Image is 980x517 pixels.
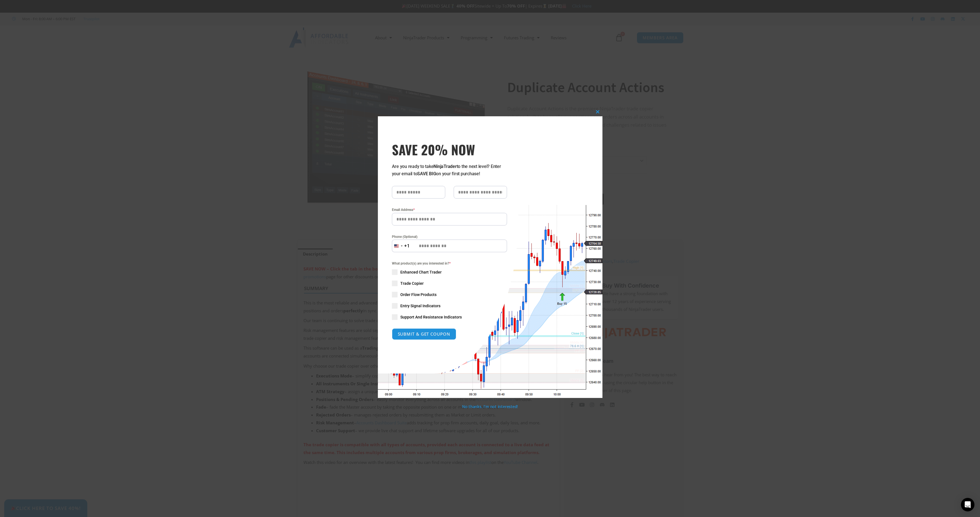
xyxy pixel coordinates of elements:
[392,163,507,177] p: Are you ready to take to the next level? Enter your email to on your first purchase!
[400,292,437,297] span: Order Flow Products
[392,328,456,340] button: SUBMIT & GET COUPON
[392,292,507,297] label: Order Flow Products
[462,404,518,409] a: No thanks, I’m not interested!
[433,164,456,169] strong: NinjaTrader
[392,303,507,309] label: Entry Signal Indicators
[392,142,507,157] span: SAVE 20% NOW
[961,498,974,511] div: Open Intercom Messenger
[392,314,507,320] label: Support And Resistance Indicators
[400,281,424,286] span: Trade Copier
[400,314,462,320] span: Support And Resistance Indicators
[392,269,507,275] label: Enhanced Chart Trader
[400,303,440,309] span: Entry Signal Indicators
[404,242,410,250] div: +1
[392,240,410,252] button: Selected country
[392,207,507,213] label: Email Address
[392,234,507,240] label: Phone (Optional)
[392,281,507,286] label: Trade Copier
[392,261,507,266] span: What product(s) are you interested in?
[400,269,442,275] span: Enhanced Chart Trader
[417,171,436,176] strong: SAVE BIG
